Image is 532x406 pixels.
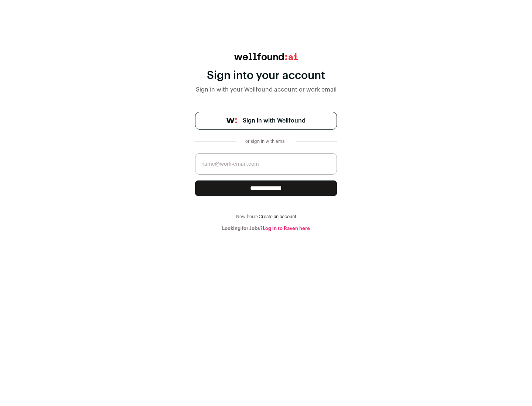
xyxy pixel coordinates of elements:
[195,153,337,175] input: name@work-email.com
[226,118,237,123] img: wellfound-symbol-flush-black-fb3c872781a75f747ccb3a119075da62bfe97bd399995f84a933054e44a575c4.png
[263,226,310,231] a: Log in to Raven here
[234,53,298,60] img: wellfound:ai
[195,69,337,82] div: Sign into your account
[195,226,337,231] div: Looking for Jobs?
[195,85,337,94] div: Sign in with your Wellfound account or work email
[243,116,306,125] span: Sign in with Wellfound
[195,214,337,220] div: New here?
[259,214,296,219] a: Create an account
[195,112,337,130] a: Sign in with Wellfound
[242,138,290,144] div: or sign in with email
